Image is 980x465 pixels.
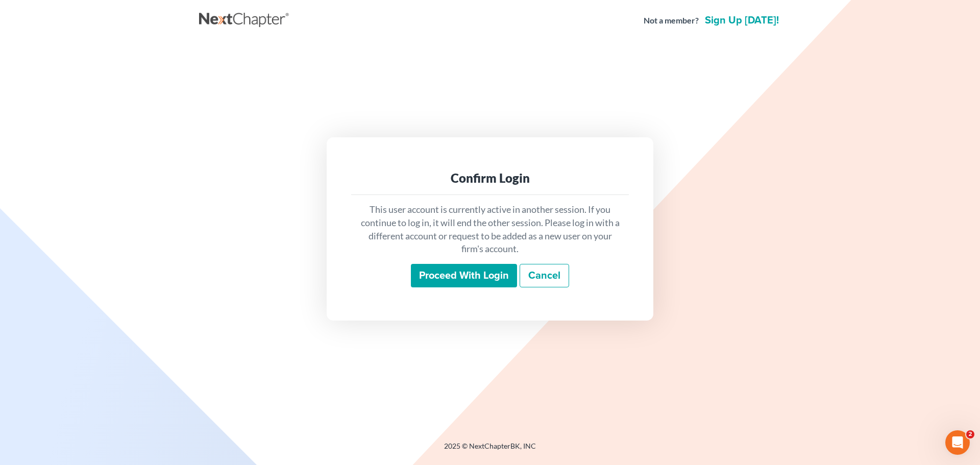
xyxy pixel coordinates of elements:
[644,15,699,27] strong: Not a member?
[703,15,781,26] a: Sign up [DATE]!
[945,430,970,455] iframe: Intercom live chat
[359,170,621,186] div: Confirm Login
[411,264,517,287] input: Proceed with login
[520,264,569,287] a: Cancel
[359,203,621,256] p: This user account is currently active in another session. If you continue to log in, it will end ...
[199,441,781,459] div: 2025 © NextChapterBK, INC
[966,430,974,438] span: 2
